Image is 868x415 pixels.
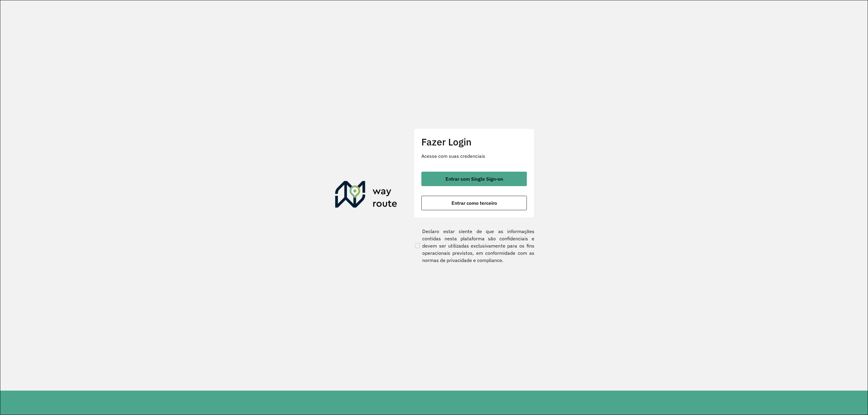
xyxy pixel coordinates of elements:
img: Roteirizador AmbevTech [335,181,397,210]
button: button [421,196,527,210]
span: Entrar como terceiro [451,201,497,205]
span: Entrar com Single Sign-on [445,176,503,181]
p: Acesse com suas credenciais [421,152,527,160]
label: Declaro estar ciente de que as informações contidas nesta plataforma são confidenciais e devem se... [414,228,534,264]
h2: Fazer Login [421,136,527,148]
button: button [421,172,527,186]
